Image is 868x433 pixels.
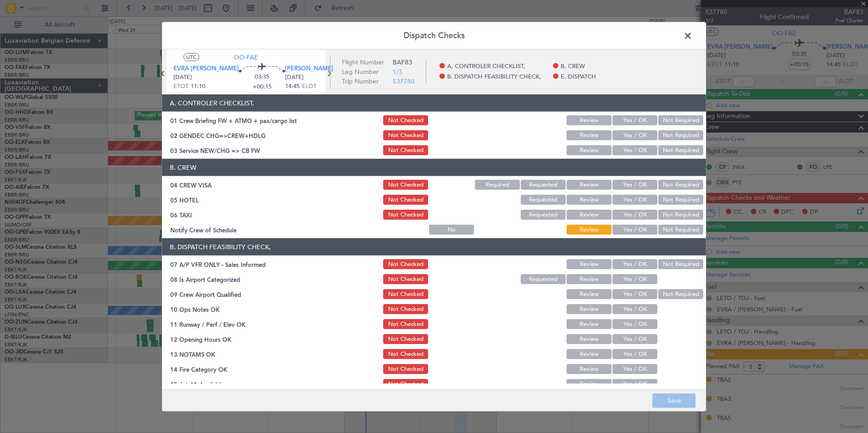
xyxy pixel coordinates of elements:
[658,289,703,299] button: Not Required
[658,210,703,220] button: Not Required
[162,22,706,49] header: Dispatch Checks
[658,180,703,190] button: Not Required
[658,145,703,155] button: Not Required
[658,259,703,269] button: Not Required
[658,225,703,235] button: Not Required
[658,195,703,205] button: Not Required
[658,130,703,140] button: Not Required
[658,115,703,125] button: Not Required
